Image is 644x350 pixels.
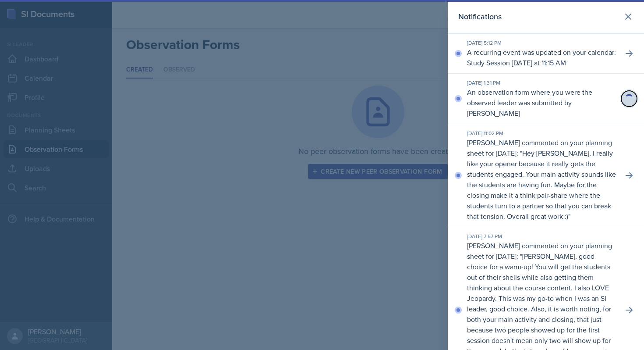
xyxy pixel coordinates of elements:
[467,87,616,118] p: An observation form where you were the observed leader was submitted by [PERSON_NAME]
[467,47,616,68] p: A recurring event was updated on your calendar: Study Session [DATE] at 11:15 AM
[467,137,616,221] p: [PERSON_NAME] commented on your planning sheet for [DATE]: " "
[467,129,616,137] div: [DATE] 11:02 PM
[467,39,616,47] div: [DATE] 5:12 PM
[458,11,502,23] h2: Notifications
[467,79,616,87] div: [DATE] 1:31 PM
[467,148,616,221] p: Hey [PERSON_NAME], I really like your opener because it really gets the students engaged. Your ma...
[467,232,616,240] div: [DATE] 7:57 PM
